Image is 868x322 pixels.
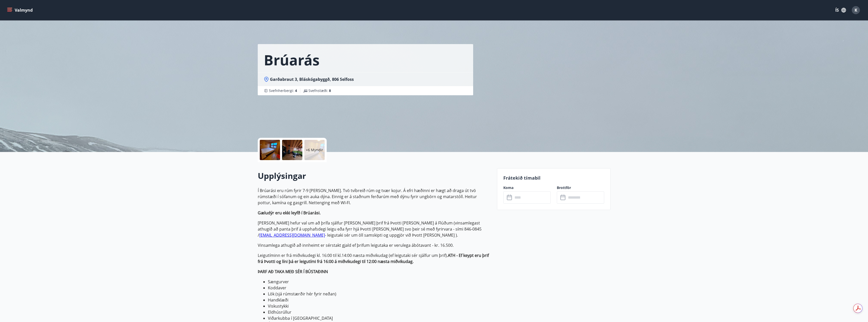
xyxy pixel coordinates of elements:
[258,269,328,274] strong: ÞARF AÐ TAKA MEÐ SÉR Í BÚSTAÐINN
[270,77,354,82] span: Garðabraut 3, Bláskógabyggð, 806 Selfoss
[557,185,604,190] label: Brottför
[268,285,491,291] li: Koddaver
[295,88,297,93] span: 4
[258,253,489,264] strong: ATH - Ef keypt eru þrif frá Þvotti og líni þá er leigutími frá 16:00 á miðvikudegi til 12:00 næst...
[850,4,862,16] button: K
[269,88,297,93] span: Svefnherbergi :
[503,185,551,190] label: Koma
[268,291,491,297] li: Lök (sjá rúmstærðir hér fyrir neðan)
[258,170,491,181] h2: Upplýsingar
[268,315,491,321] li: Viðarkubba í [GEOGRAPHIC_DATA]
[308,88,331,93] span: Svefnstæði :
[258,220,491,238] p: [PERSON_NAME] hefur val um að þrífa sjálfur [PERSON_NAME] þrif frá Þvotti [PERSON_NAME] á Flúðum ...
[259,232,325,238] a: [EMAIL_ADDRESS][DOMAIN_NAME]
[258,187,491,206] p: Í Brúarási eru rúm fyrir 7-9 [PERSON_NAME]. Tvö tvíbreið rúm og tvær kojur. Á efri hæðinni er hæg...
[268,309,491,315] li: Eldhúsrúllur
[503,175,604,181] p: Frátekið tímabil
[833,6,849,15] button: ÍS
[6,6,35,15] button: menu
[258,210,321,216] strong: Gæludýr eru ekki leyfð í Brúarási.
[268,279,491,285] li: Sængurver
[258,252,491,264] p: Leigutíminn er frá miðvikudegi kl. 16:00 til kl.14:00 næsta miðvikudag (ef leigutaki sér sjálfur ...
[329,88,331,93] span: 8
[306,147,323,153] p: +6 Myndir
[258,242,491,248] p: Vinsamlega athugið að innheimt er sérstakt gjald ef þrifum leigutaka er verulega ábótavant - kr. ...
[264,50,320,69] h1: Brúarás
[268,297,491,303] li: Handklæði
[855,7,857,13] span: K
[268,303,491,309] li: Viskustykki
